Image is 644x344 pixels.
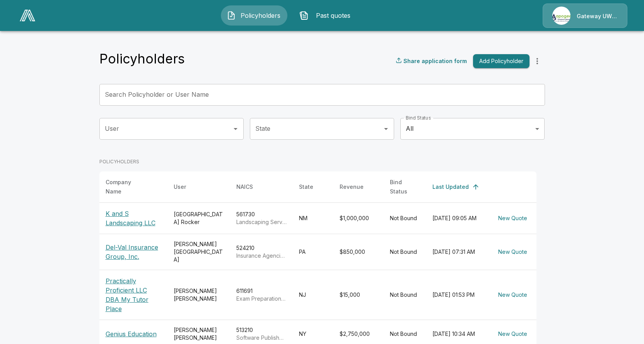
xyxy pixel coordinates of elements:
div: 561730 [236,211,287,226]
td: $850,000 [333,234,384,270]
img: AA Logo [20,10,35,21]
button: New Quote [495,245,530,259]
button: New Quote [495,211,530,226]
p: K and S Landscaping LLC [106,209,161,228]
td: PA [293,234,333,270]
td: NJ [293,270,333,320]
button: Add Policyholder [473,54,530,68]
span: Past quotes [312,11,354,20]
span: Policyholders [239,11,282,20]
td: [DATE] 07:31 AM [426,234,489,270]
p: Landscaping Services [236,218,287,226]
button: more [530,53,545,69]
div: NAICS [236,182,253,192]
a: Add Policyholder [470,54,530,68]
div: Revenue [340,182,364,192]
td: $15,000 [333,270,384,320]
button: Policyholders IconPolicyholders [221,5,287,26]
p: Practically Proficient LLC DBA My Tutor Place [106,276,161,313]
p: Insurance Agencies and Brokerages [236,252,287,260]
div: 524210 [236,244,287,260]
td: Not Bound [384,234,426,270]
h4: Policyholders [99,51,185,67]
td: [DATE] 09:05 AM [426,202,489,234]
label: Bind Status [406,115,431,121]
button: New Quote [495,327,530,341]
div: 513210 [236,326,287,342]
td: Not Bound [384,202,426,234]
button: Open [230,123,241,134]
p: Genius Education [106,329,161,339]
button: Past quotes IconPast quotes [294,5,360,26]
button: New Quote [495,288,530,302]
div: State [299,182,313,192]
p: Exam Preparation and Tutoring [236,295,287,303]
div: Last Updated [432,182,469,192]
div: [GEOGRAPHIC_DATA] Rocker [174,211,224,226]
td: [DATE] 01:53 PM [426,270,489,320]
div: 611691 [236,287,287,303]
th: Bind Status [384,171,426,203]
img: Policyholders Icon [227,11,236,20]
td: Not Bound [384,270,426,320]
button: Open [381,123,391,134]
p: Share application form [403,57,467,65]
div: [PERSON_NAME] [PERSON_NAME] [174,287,224,303]
p: Del-Val Insurance Group, Inc. [106,243,161,261]
img: Past quotes Icon [299,11,309,20]
div: [PERSON_NAME] [GEOGRAPHIC_DATA] [174,240,224,264]
p: POLICYHOLDERS [99,158,536,165]
td: NM [293,202,333,234]
div: User [174,182,186,192]
div: [PERSON_NAME] [PERSON_NAME] [174,326,224,342]
p: Software Publishers [236,334,287,342]
div: All [400,118,545,140]
td: $1,000,000 [333,202,384,234]
div: Company Name [106,178,147,196]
